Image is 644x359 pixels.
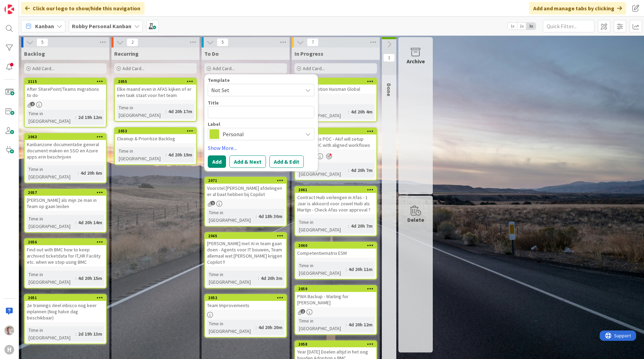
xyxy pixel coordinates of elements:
span: : [165,151,167,159]
div: 4d 20h 20m [257,324,284,331]
div: 2059 [298,286,376,291]
div: 2055 [115,78,196,85]
div: 2115 [25,78,106,85]
span: 7 [307,38,319,46]
span: To Do [204,50,219,57]
span: 5 [217,38,228,46]
span: Not Set [211,86,297,95]
div: Time in [GEOGRAPHIC_DATA] [117,104,165,119]
div: Time in [GEOGRAPHIC_DATA] [297,218,348,233]
div: Archive [407,57,425,65]
div: 2060 [298,243,376,248]
div: Team Improvements [205,301,286,310]
div: 2053Cleanup & Prioritize Backlog [115,128,196,143]
div: 2060Competentiematrix ESM [295,242,376,258]
div: 2062 [295,128,376,134]
div: 2061 [298,187,376,192]
button: Add & Next [229,155,266,168]
span: : [256,324,257,331]
div: 2053 [115,128,196,134]
div: 2060 [295,242,376,249]
span: 2x [517,23,526,30]
div: 4d 20h 14m [76,219,104,226]
div: Time in [GEOGRAPHIC_DATA] [297,104,348,119]
div: 4d 20h 3m [259,274,284,282]
div: 2062 [298,129,376,134]
span: 1 [211,201,215,205]
span: 1 [383,54,395,62]
div: 2055 [118,79,196,84]
div: Time in [GEOGRAPHIC_DATA] [297,317,346,332]
div: 2065 [205,233,286,239]
div: 20512e trainings deel inbisco nog keer inplannen (Nog halve dag beschikbaar) [25,295,106,322]
span: Add Card... [122,65,144,72]
div: 2062Freshworks POC - Akif will setup proper POC with aligned workflows [295,128,376,150]
span: : [348,166,349,174]
span: : [75,219,76,226]
span: 1 [301,309,305,314]
span: Backlog [24,50,45,57]
span: : [75,330,76,338]
div: [PERSON_NAME] als mijn 2e man in Team op gaan leiden [25,196,106,211]
div: Time in [GEOGRAPHIC_DATA] [27,215,75,230]
input: Quick Filter... [543,20,594,32]
div: Elke maand even in AFAS kijken of er een taak staat voor het team [115,85,196,100]
div: 4d 20h 17m [167,108,194,115]
span: 5 [36,38,48,46]
span: Add Card... [213,65,235,72]
div: PWA Backup - Waiting for [PERSON_NAME] [295,292,376,307]
img: Visit kanbanzone.com [4,4,14,14]
span: Support [14,1,31,9]
div: Time in [GEOGRAPHIC_DATA] [207,320,256,335]
div: 4d 20h 11m [347,265,374,273]
div: 2e trainings deel inbisco nog keer inplannen (Nog halve dag beschikbaar) [25,301,106,322]
div: Time in [GEOGRAPHIC_DATA] [297,262,346,277]
div: 2057[PERSON_NAME] als mijn 2e man in Team op gaan leiden [25,189,106,211]
div: 2056Find out with BMC how to keep archived ticketdata for IT,HR Facility etc. when we stop using BMC [25,239,106,266]
b: Robby Personal Kanban [72,23,131,30]
div: 2064 [298,79,376,84]
div: 2055Elke maand even in AFAS kijken of er een taak staat voor het team [115,78,196,100]
div: 2063Kanbanzone documentatie general document maken en SSO en Azure apps erin beschrijven [25,134,106,161]
div: 2059 [295,286,376,292]
div: 2058 [295,341,376,347]
a: Show More... [208,144,314,152]
div: [PERSON_NAME] met AI in team gaan doen - Agents voor IT bouwen, Team allemaal wat [PERSON_NAME] k... [205,239,286,266]
div: Time in [GEOGRAPHIC_DATA] [27,165,78,181]
span: : [75,113,76,121]
span: Add Card... [303,65,325,72]
div: Contract Huib verlengen in Afas - 1 Jaar is akkoord voor zowel Huib als Martijn - Check Afas voor... [295,193,376,214]
div: 2057 [25,189,106,196]
span: Kanban [35,22,54,30]
div: Delete [407,216,424,224]
div: 4d 20h 7m [349,166,374,174]
span: 3x [526,23,536,30]
div: 2056 [28,240,106,244]
div: 2064 [295,78,376,85]
span: : [256,213,257,220]
div: H [4,345,14,355]
div: Kanbanzone documentatie general document maken en SSO en Azure apps erin beschrijven [25,140,106,161]
div: Add and manage tabs by clicking [529,2,626,14]
div: 4d 20h 7m [349,222,374,230]
div: Freshworks POC - Akif will setup proper POC with aligned workflows [295,134,376,150]
span: In Progress [294,50,323,57]
div: 4d 20h 19m [167,151,194,159]
div: 4d 20h 15m [76,274,104,282]
div: 2071 [205,177,286,184]
span: Recurring [114,50,139,57]
span: Template [208,78,230,83]
div: Time in [GEOGRAPHIC_DATA] [297,163,348,178]
button: Add [208,155,226,168]
div: Time in [GEOGRAPHIC_DATA] [27,326,75,341]
div: 2071Voorstel [PERSON_NAME] afdelingen er al baat hebben bij Copilot [205,177,286,199]
div: 2063 [28,134,106,139]
span: Label [208,122,220,127]
div: After SharePoint/Teams migrations to do [25,85,106,100]
span: : [346,321,347,328]
div: 2065 [208,233,286,238]
div: Rd [295,152,376,161]
div: 2053 [118,129,196,133]
span: 2 [30,102,35,106]
div: 4d 20h 12m [347,321,374,328]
